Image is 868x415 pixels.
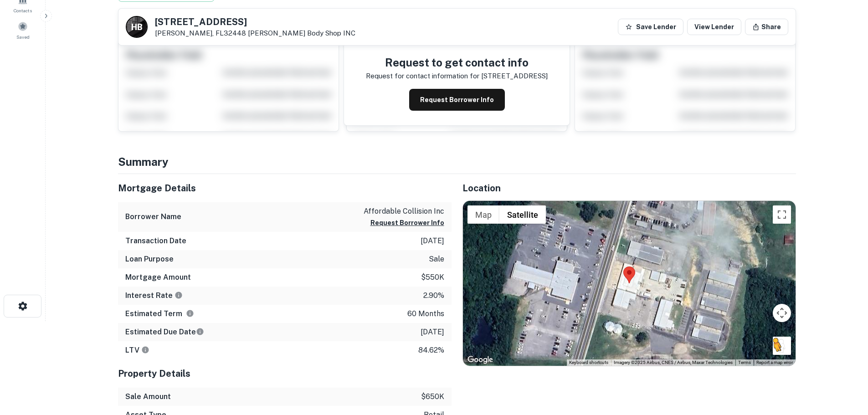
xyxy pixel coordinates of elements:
h6: Estimated Term [125,308,194,319]
button: Show satellite imagery [499,205,546,224]
a: H B [126,16,148,38]
iframe: Chat Widget [822,342,868,386]
button: Toggle fullscreen view [773,205,791,224]
svg: LTVs displayed on the website are for informational purposes only and may be reported incorrectly... [141,346,149,354]
h6: Sale Amount [125,391,171,402]
button: Save Lender [618,19,683,35]
p: sale [429,254,444,265]
svg: The interest rates displayed on the website are for informational purposes only and may be report... [175,291,183,299]
h6: Transaction Date [125,236,186,246]
h4: Summary [118,154,796,170]
p: [PERSON_NAME], FL32448 [155,29,355,37]
p: H B [131,21,142,33]
h6: Loan Purpose [125,254,174,265]
p: Request for contact information for [366,71,479,82]
h5: Property Details [118,367,452,380]
h4: Request to get contact info [366,54,548,71]
h5: [STREET_ADDRESS] [155,17,355,26]
p: 60 months [407,308,444,319]
a: Report a map error [756,360,793,365]
p: $550k [421,272,444,283]
button: Request Borrower Info [370,217,444,228]
p: affordable collision inc [364,206,444,217]
img: Google [465,354,495,366]
a: [PERSON_NAME] Body Shop INC [248,29,355,37]
button: Drag Pegman onto the map to open Street View [773,337,791,355]
h6: Estimated Due Date [125,327,204,338]
p: [DATE] [421,236,444,246]
a: Open this area in Google Maps (opens a new window) [465,354,495,366]
h6: LTV [125,345,149,356]
h5: Location [462,181,796,195]
span: Contacts [14,7,32,14]
button: Map camera controls [773,304,791,322]
p: 2.90% [423,290,444,301]
p: [DATE] [421,327,444,338]
button: Show street map [467,205,499,224]
button: Keyboard shortcuts [569,359,608,366]
a: Terms (opens in new tab) [738,360,751,365]
h6: Mortgage Amount [125,272,191,283]
svg: Term is based on a standard schedule for this type of loan. [186,309,194,318]
a: Saved [3,18,43,42]
svg: Estimate is based on a standard schedule for this type of loan. [196,328,204,336]
p: $650k [421,391,444,402]
button: Share [745,19,788,35]
button: Request Borrower Info [409,89,505,111]
h5: Mortgage Details [118,181,452,195]
h6: Borrower Name [125,211,181,222]
h6: Interest Rate [125,290,183,301]
span: Saved [16,33,30,41]
p: [STREET_ADDRESS] [481,71,548,82]
a: View Lender [687,19,741,35]
p: 84.62% [418,345,444,356]
span: Imagery ©2025 Airbus, CNES / Airbus, Maxar Technologies [614,360,733,365]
